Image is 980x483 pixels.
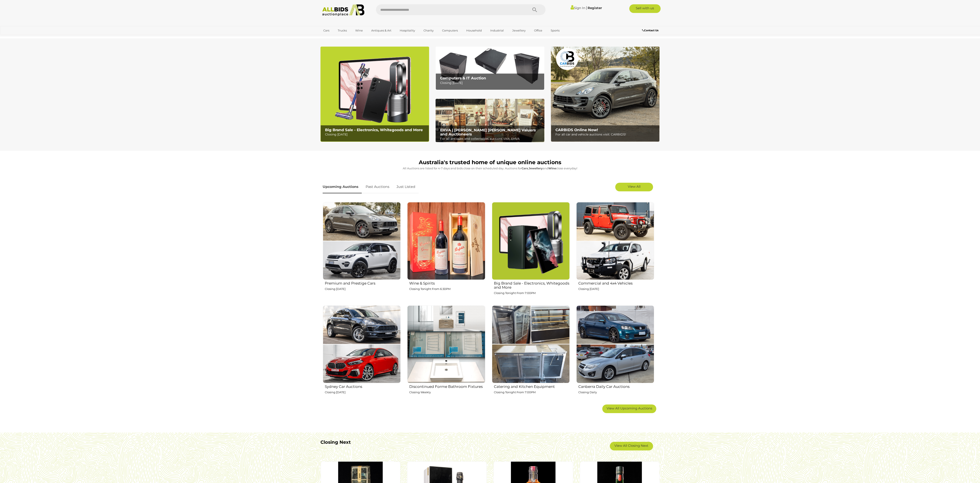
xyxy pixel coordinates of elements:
b: Contact Us [642,29,658,32]
h2: Catering and Kitchen Equipment [494,384,570,389]
a: Wine & Spirits Closing Tonight From 6:30PM [407,202,485,302]
a: Just Listed [393,181,419,193]
a: Computers [439,27,461,34]
b: EHVA | [PERSON_NAME] [PERSON_NAME] Valuers and Auctioneers [440,128,536,136]
p: Closing Tonight From 7:00PM [494,390,570,395]
a: Sports [548,27,562,34]
p: For all car and vehicle auctions visit: CARBIDS! [555,132,657,137]
span: View All Upcoming Auctions [607,406,652,410]
a: Catering and Kitchen Equipment Closing Tonight From 7:00PM [492,305,570,401]
h1: Australia's trusted home of unique online auctions [323,159,657,165]
a: Hospitality [397,27,418,34]
h2: Canberra Daily Car Auctions [578,384,654,389]
img: Allbids.com.au [320,4,367,16]
a: Sydney Car Auctions Closing [DATE] [323,305,401,401]
img: Premium and Prestige Cars [323,202,401,280]
p: Closing [DATE] [325,390,401,395]
a: Premium and Prestige Cars Closing [DATE] [323,202,401,302]
a: Big Brand Sale - Electronics, Whitegoods and More Closing Tonight From 7:00PM [492,202,570,302]
h2: Big Brand Sale - Electronics, Whitegoods and More [494,280,570,289]
h2: Wine & Spirits [409,280,485,285]
a: View All Upcoming Auctions [602,404,656,413]
b: Closing Next [320,439,351,445]
a: Computers & IT Auction Computers & IT Auction Closing [DATE] [436,47,544,90]
span: View All [628,184,641,189]
a: [GEOGRAPHIC_DATA] [320,34,357,41]
a: Past Auctions [362,181,393,193]
a: Charity [421,27,436,34]
a: Jewellery [509,27,528,34]
h2: Commercial and 4x4 Vehicles [578,280,654,285]
p: Closing Daily [578,390,654,395]
a: Industrial [487,27,507,34]
p: Closing [DATE] [578,286,654,291]
strong: Jewellery [529,167,543,170]
p: For all antiques and collectables auctions visit: EHVA [440,136,542,142]
h2: Sydney Car Auctions [325,384,401,389]
p: Closing [DATE] [440,80,542,86]
a: Cars [320,27,332,34]
a: View All [615,183,653,191]
a: Big Brand Sale - Electronics, Whitegoods and More Big Brand Sale - Electronics, Whitegoods and Mo... [320,47,429,142]
a: Discontinued Forme Bathroom Fixtures Closing Weekly [407,305,485,401]
b: Big Brand Sale - Electronics, Whitegoods and More [325,128,423,132]
img: Computers & IT Auction [436,47,544,90]
a: Trucks [335,27,350,34]
h2: Discontinued Forme Bathroom Fixtures [409,384,485,389]
a: Commercial and 4x4 Vehicles Closing [DATE] [576,202,654,302]
a: EHVA | Evans Hastings Valuers and Auctioneers EHVA | [PERSON_NAME] [PERSON_NAME] Valuers and Auct... [436,99,544,142]
a: Register [588,6,602,10]
img: Big Brand Sale - Electronics, Whitegoods and More [492,202,570,280]
a: Office [531,27,545,34]
img: EHVA | Evans Hastings Valuers and Auctioneers [436,99,544,142]
img: Discontinued Forme Bathroom Fixtures [407,305,485,383]
a: View All Closing Next [610,442,653,450]
a: Sign In [571,6,585,10]
a: Household [463,27,485,34]
a: Upcoming Auctions [323,181,362,193]
a: Contact Us [642,28,660,33]
a: Wine [352,27,366,34]
a: Antiques & Art [368,27,394,34]
button: Search [524,4,546,15]
h2: Premium and Prestige Cars [325,280,401,285]
img: Big Brand Sale - Electronics, Whitegoods and More [320,47,429,142]
a: CARBIDS Online Now! CARBIDS Online Now! For all car and vehicle auctions visit: CARBIDS! [551,47,660,142]
a: Sell with us [629,4,661,13]
b: CARBIDS Online Now! [555,128,598,132]
img: Wine & Spirits [407,202,485,280]
span: | [586,5,587,10]
img: CARBIDS Online Now! [551,47,660,142]
img: Canberra Daily Car Auctions [576,305,654,383]
p: Closing Tonight From 7:00PM [494,291,570,296]
strong: Wine [548,167,556,170]
p: All Auctions are listed for 4-7 days and bids close on their scheduled day. Auctions for , and cl... [323,166,657,171]
img: Commercial and 4x4 Vehicles [576,202,654,280]
a: Canberra Daily Car Auctions Closing Daily [576,305,654,401]
strong: Cars [522,167,528,170]
p: Closing Tonight From 6:30PM [409,286,485,291]
p: Closing [DATE] [325,132,427,137]
img: Catering and Kitchen Equipment [492,305,570,383]
p: Closing [DATE] [325,286,401,291]
p: Closing Weekly [409,390,485,395]
b: Computers & IT Auction [440,76,486,80]
img: Sydney Car Auctions [323,305,401,383]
